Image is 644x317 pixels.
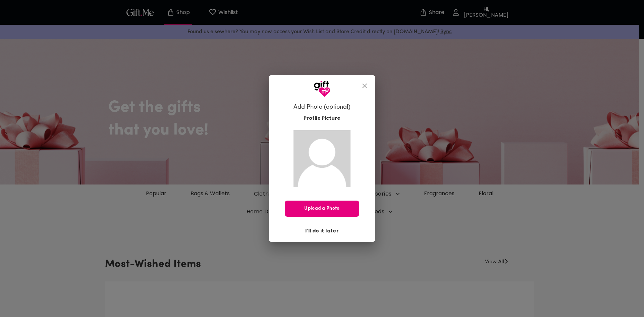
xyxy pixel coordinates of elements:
[285,205,359,212] span: Upload a Photo
[293,103,351,111] h6: Add Photo (optional)
[314,81,330,97] img: GiftMe Logo
[305,227,339,234] span: I'll do it later
[285,201,359,217] button: Upload a Photo
[304,115,340,122] span: Profile Picture
[303,225,341,236] button: I'll do it later
[293,130,351,187] img: Gift.me default profile picture
[357,78,373,94] button: close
